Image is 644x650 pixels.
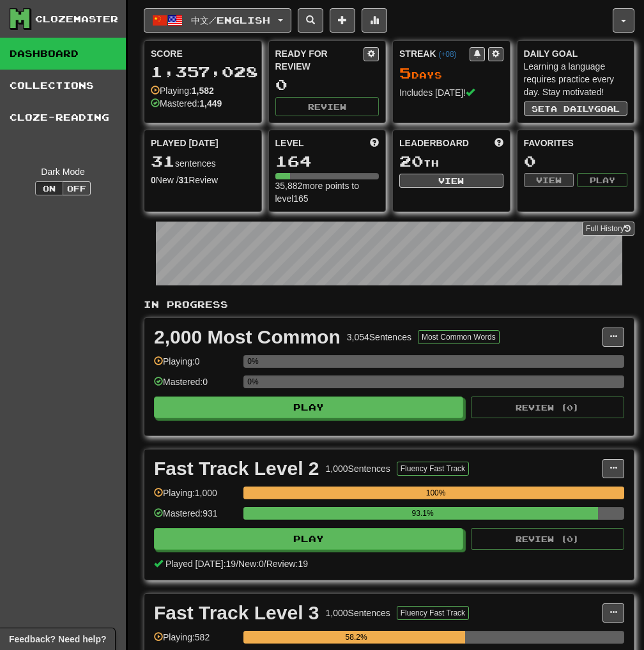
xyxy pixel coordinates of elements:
span: Level [275,137,304,149]
span: New: 0 [238,559,264,569]
span: / [264,559,266,569]
span: 20 [399,152,424,170]
div: 3,054 Sentences [347,331,411,344]
div: Fast Track Level 2 [154,459,319,478]
div: th [399,153,503,170]
div: Ready for Review [275,47,364,73]
span: Review: 19 [266,559,308,569]
div: Score [151,47,255,60]
button: 中文/English [144,8,291,33]
button: Review (0) [471,397,624,418]
span: Open feedback widget [9,633,106,646]
div: 164 [275,153,379,169]
button: Review (0) [471,528,624,550]
button: Play [154,528,463,550]
span: Leaderboard [399,137,469,149]
strong: 1,449 [199,98,222,109]
button: Off [63,181,91,195]
div: Mastered: [151,97,222,110]
button: Seta dailygoal [524,102,628,116]
button: More stats [362,8,387,33]
strong: 1,582 [192,86,214,96]
div: Playing: 1,000 [154,487,237,508]
button: Review [275,97,379,116]
button: View [399,174,503,188]
p: In Progress [144,298,634,311]
button: On [35,181,63,195]
div: 93.1% [247,507,598,520]
strong: 0 [151,175,156,185]
span: 31 [151,152,175,170]
div: 2,000 Most Common [154,328,341,347]
span: Score more points to level up [370,137,379,149]
div: sentences [151,153,255,170]
button: Add sentence to collection [330,8,355,33]
span: Played [DATE]: 19 [165,559,236,569]
div: Streak [399,47,470,60]
div: 100% [247,487,624,499]
strong: 31 [179,175,189,185]
div: 58.2% [247,631,465,644]
div: 0 [275,77,379,93]
button: Fluency Fast Track [397,462,469,476]
div: Daily Goal [524,47,628,60]
div: Fast Track Level 3 [154,603,319,623]
span: 中文 / English [191,15,270,26]
div: New / Review [151,174,255,186]
div: 1,357,028 [151,64,255,80]
div: Mastered: 931 [154,507,237,528]
div: Includes [DATE]! [399,86,503,99]
span: This week in points, UTC [494,137,503,149]
div: Dark Mode [10,165,116,178]
div: Mastered: 0 [154,375,237,397]
div: Day s [399,65,503,82]
div: Playing: 0 [154,355,237,376]
a: (+08) [438,50,456,59]
div: 1,000 Sentences [326,607,390,619]
button: Play [577,173,627,187]
button: Fluency Fast Track [397,606,469,620]
span: 5 [399,64,411,82]
div: Learning a language requires practice every day. Stay motivated! [524,60,628,98]
a: Full History [582,222,634,236]
button: View [524,173,574,187]
span: / [236,559,238,569]
div: Playing: [151,84,214,97]
div: 1,000 Sentences [326,462,390,475]
button: Search sentences [298,8,323,33]
button: Play [154,397,463,418]
span: a daily [551,104,594,113]
div: Favorites [524,137,628,149]
div: Clozemaster [35,13,118,26]
div: 0 [524,153,628,169]
button: Most Common Words [418,330,500,344]
div: 35,882 more points to level 165 [275,179,379,205]
span: Played [DATE] [151,137,218,149]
